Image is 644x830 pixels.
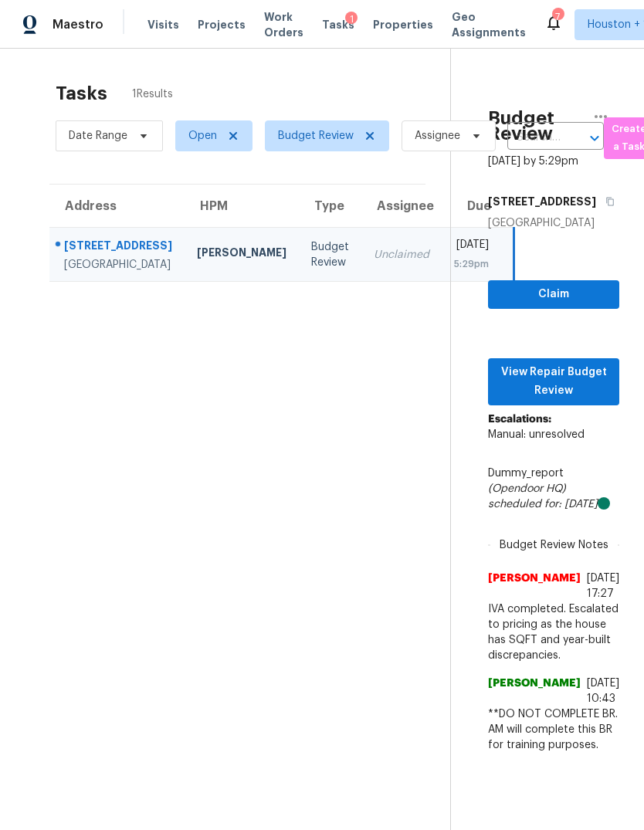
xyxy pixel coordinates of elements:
span: Work Orders [264,9,303,40]
span: [PERSON_NAME] [488,571,581,601]
button: Copy Address [596,188,617,215]
i: scheduled for: [DATE] [488,499,598,510]
span: IVA completed. Escalated to pricing as the house has SQFT and year-built discrepancies. [488,601,619,663]
span: [PERSON_NAME] [488,676,581,706]
span: **DO NOT COMPLETE BR. AM will complete this BR for training purposes. [488,706,619,753]
h2: Budget Review [488,110,582,141]
input: Search by address [507,126,561,150]
span: Date Range [69,128,127,144]
span: Properties [373,17,433,32]
i: (Opendoor HQ) [488,483,566,494]
div: [GEOGRAPHIC_DATA] [488,215,619,231]
span: Visits [147,17,179,32]
span: Claim [500,285,607,304]
div: Unclaimed [374,247,429,263]
span: Manual: unresolved [488,429,585,440]
b: Escalations: [488,414,551,425]
div: Dummy_report [488,466,619,512]
th: Address [49,185,185,228]
span: Open [188,128,217,144]
th: Due [442,185,514,228]
span: 1 Results [132,86,173,102]
button: Claim [488,280,619,309]
span: Assignee [415,128,460,144]
th: Type [299,185,361,228]
div: [STREET_ADDRESS] [64,238,172,257]
span: [DATE] 17:27 [587,573,619,599]
span: Budget Review [278,128,354,144]
th: HPM [185,185,299,228]
div: 1 [345,12,358,27]
div: [DATE] by 5:29pm [488,154,578,169]
div: [GEOGRAPHIC_DATA] [64,257,172,273]
h2: Tasks [56,86,107,101]
span: Maestro [53,17,103,32]
span: Budget Review Notes [490,537,618,553]
button: View Repair Budget Review [488,358,619,405]
span: Geo Assignments [452,9,526,40]
span: View Repair Budget Review [500,363,607,401]
div: [PERSON_NAME] [197,245,286,264]
span: Tasks [322,19,354,30]
div: Budget Review [311,239,349,270]
h5: [STREET_ADDRESS] [488,194,596,209]
button: Open [584,127,605,149]
th: Assignee [361,185,442,228]
span: [DATE] 10:43 [587,678,619,704]
div: 7 [552,9,563,25]
span: Projects [198,17,246,32]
